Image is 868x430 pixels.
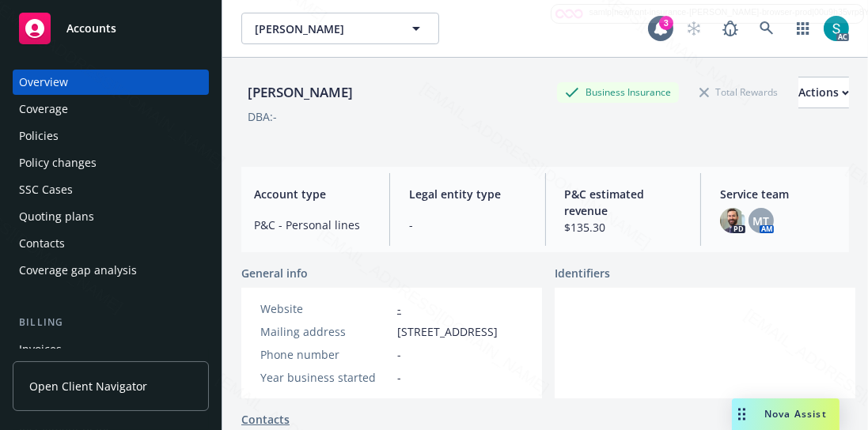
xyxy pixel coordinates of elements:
[66,22,116,35] span: Accounts
[397,369,401,386] span: -
[565,219,681,236] span: $135.30
[557,82,679,102] div: Business Insurance
[714,13,746,44] a: Report a Bug
[260,369,391,386] div: Year business started
[19,150,97,175] div: Policy changes
[798,77,849,107] div: Actions
[692,82,786,102] div: Total Rewards
[260,346,391,363] div: Phone number
[764,407,827,421] span: Nova Assist
[13,6,209,51] a: Accounts
[13,231,209,256] a: Contacts
[13,315,209,330] div: Billing
[260,323,391,340] div: Mailing address
[732,398,840,430] button: Nova Assist
[241,411,290,428] a: Contacts
[13,70,209,95] a: Overview
[678,13,710,44] a: Start snowing
[13,337,209,362] a: Invoices
[787,13,819,44] a: Switch app
[19,96,68,122] div: Coverage
[13,177,209,202] a: SSC Cases
[732,398,752,430] div: Drag to move
[13,258,209,283] a: Coverage gap analysis
[19,231,65,256] div: Contacts
[13,123,209,149] a: Policies
[241,13,439,44] button: [PERSON_NAME]
[13,96,209,122] a: Coverage
[409,217,525,233] span: -
[720,208,745,233] img: photo
[19,123,59,149] div: Policies
[19,337,62,362] div: Invoices
[29,378,147,394] span: Open Client Navigator
[720,186,836,202] span: Service team
[409,186,525,202] span: Legal entity type
[248,108,277,125] div: DBA: -
[254,217,370,233] span: P&C - Personal lines
[260,300,391,317] div: Website
[752,213,769,229] span: MT
[241,82,359,103] div: [PERSON_NAME]
[659,16,673,30] div: 3
[397,323,498,340] span: [STREET_ADDRESS]
[241,265,308,281] span: General info
[255,21,392,37] span: [PERSON_NAME]
[555,265,610,281] span: Identifiers
[19,204,94,229] div: Quoting plans
[19,177,73,202] div: SSC Cases
[19,70,68,95] div: Overview
[397,346,401,363] span: -
[397,301,401,316] a: -
[13,150,209,175] a: Policy changes
[19,258,137,283] div: Coverage gap analysis
[254,186,370,202] span: Account type
[751,13,783,44] a: Search
[13,204,209,229] a: Quoting plans
[824,16,849,41] img: photo
[565,186,681,219] span: P&C estimated revenue
[798,77,849,108] button: Actions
